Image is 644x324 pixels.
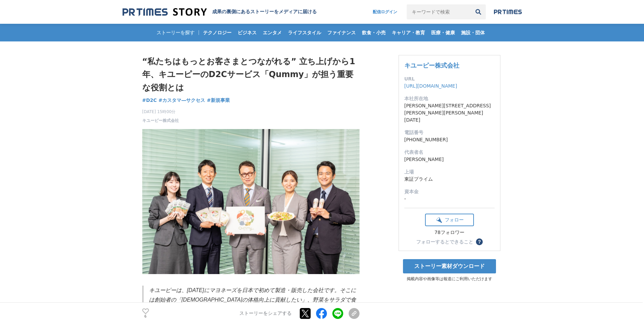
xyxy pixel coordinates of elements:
img: prtimes [494,9,522,15]
dt: 本社所在地 [404,95,495,102]
p: 掲載内容や画像等は報道にご利用いただけます [399,276,500,282]
span: #カスタマ―サクセス [159,97,205,103]
dt: 上場 [404,168,495,176]
div: フォローするとできること [416,239,473,244]
button: フォロー [425,214,474,226]
em: キユーピーは、[DATE]にマヨネーズを日本で初めて製造・販売した会社です。そこには創始者の「[DEMOGRAPHIC_DATA]の体格向上に貢献したい」、野菜をサラダで食べるという新しい食文化... [149,287,356,322]
h1: “私たちはもっとお客さまとつながれる” 立ち上げから1年、キユーピーのD2Cサービス「Qummy」が担う重要な役割とは [142,55,360,94]
span: テクノロジー [200,30,234,36]
a: 成果の裏側にあるストーリーをメディアに届ける 成果の裏側にあるストーリーをメディアに届ける [123,7,317,17]
span: 医療・健康 [428,30,458,36]
div: 78フォロワー [425,230,474,236]
dt: 資本金 [404,188,495,195]
button: ？ [476,238,483,245]
a: ストーリー素材ダウンロード [403,259,496,273]
dt: URL [404,75,495,83]
a: キユーピー株式会社 [404,62,459,69]
dd: 東証プライム [404,176,495,183]
a: 配信ログイン [366,4,404,19]
a: ライフスタイル [285,24,324,41]
button: 検索 [471,4,486,19]
a: [URL][DOMAIN_NAME] [404,83,457,89]
span: キャリア・教育 [389,30,428,36]
a: 施設・団体 [458,24,487,41]
span: #D2C [142,97,157,103]
a: ファイナンス [325,24,358,41]
a: ビジネス [235,24,259,41]
dd: [PERSON_NAME][STREET_ADDRESS][PERSON_NAME][PERSON_NAME][DATE] [404,102,495,124]
a: キャリア・教育 [389,24,428,41]
span: エンタメ [260,30,284,36]
a: 飲食・小売 [359,24,388,41]
a: 医療・健康 [428,24,458,41]
dt: 電話番号 [404,129,495,136]
span: #新規事業 [207,97,230,103]
p: ストーリーをシェアする [239,310,292,317]
span: 施設・団体 [458,30,487,36]
h2: 成果の裏側にあるストーリーをメディアに届ける [212,9,317,15]
a: #カスタマ―サクセス [159,97,205,104]
span: ？ [477,239,482,244]
span: [DATE] 15時00分 [142,109,179,115]
img: 成果の裏側にあるストーリーをメディアに届ける [123,7,207,17]
img: thumbnail_58077990-5771-11ee-9f4f-f5fbd4473caf.jpg [142,129,360,274]
span: ライフスタイル [285,30,324,36]
span: ファイナンス [325,30,358,36]
a: #D2C [142,97,157,104]
span: ビジネス [235,30,259,36]
p: 6 [142,315,149,318]
span: 飲食・小売 [359,30,388,36]
dt: 代表者名 [404,149,495,156]
dd: - [404,195,495,202]
dd: [PERSON_NAME] [404,156,495,163]
a: テクノロジー [200,24,234,41]
input: キーワードで検索 [407,4,471,19]
a: キユーピー株式会社 [142,118,179,124]
dd: [PHONE_NUMBER] [404,136,495,143]
a: エンタメ [260,24,284,41]
a: #新規事業 [207,97,230,104]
